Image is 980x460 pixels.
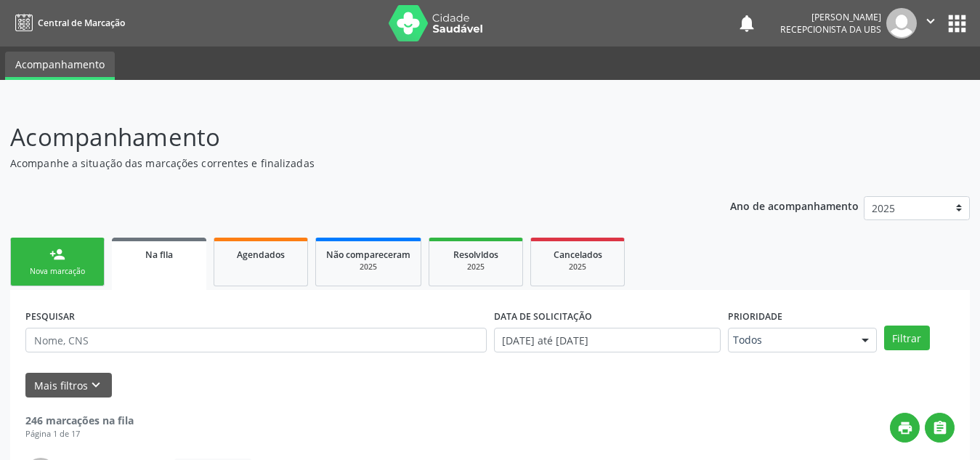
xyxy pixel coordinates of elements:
strong: 246 marcações na fila [25,413,134,427]
div: Nova marcação [21,266,94,277]
span: Não compareceram [326,249,410,261]
p: Acompanhamento [10,119,682,156]
span: Agendados [237,249,285,261]
span: Todos [733,333,847,347]
a: Acompanhamento [5,52,115,80]
a: Central de Marcação [10,11,125,35]
button:  [917,8,944,39]
button: Mais filtroskeyboard_arrow_down [25,373,112,398]
span: Recepcionista da UBS [780,23,881,36]
div: 2025 [440,262,512,273]
p: Ano de acompanhamento [730,196,859,214]
div: Página 1 de 17 [25,428,134,440]
p: Acompanhe a situação das marcações correntes e finalizadas [10,156,682,171]
div: [PERSON_NAME] [780,11,881,23]
button: Filtrar [884,326,930,350]
span: Cancelados [554,249,602,261]
input: Nome, CNS [25,328,487,352]
label: DATA DE SOLICITAÇÃO [494,305,592,328]
label: PESQUISAR [25,305,75,328]
i: print [897,420,913,436]
img: img [886,8,917,39]
button:  [925,413,955,443]
button: print [890,413,920,443]
button: apps [944,11,970,36]
label: Prioridade [728,305,782,328]
span: Na fila [145,249,173,261]
input: Selecione um intervalo [494,328,721,352]
i:  [923,13,939,29]
i:  [932,420,948,436]
span: Resolvidos [453,249,498,261]
div: person_add [49,246,65,262]
button: notifications [737,13,757,33]
div: 2025 [541,262,614,273]
div: 2025 [326,262,410,273]
span: Central de Marcação [38,17,125,29]
i: keyboard_arrow_down [88,377,104,393]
